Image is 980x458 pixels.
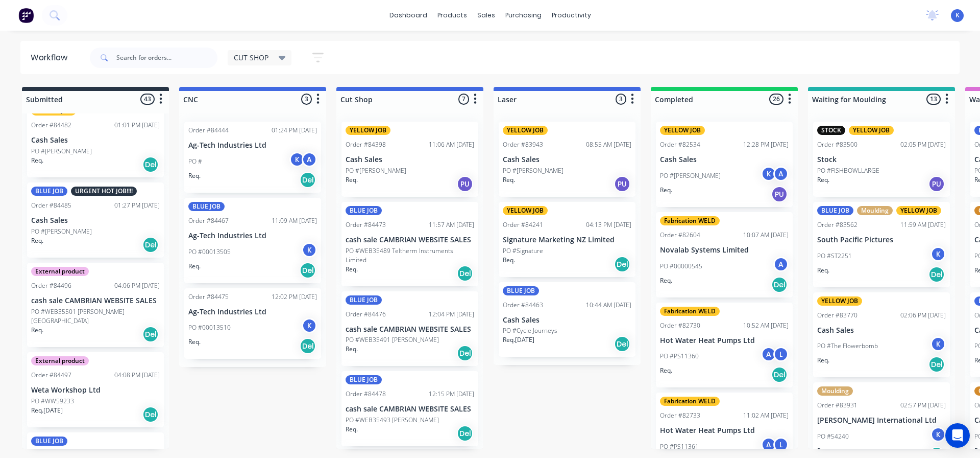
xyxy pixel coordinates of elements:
[660,276,672,285] p: Req.
[586,301,631,310] div: 10:44 AM [DATE]
[142,237,159,253] div: Del
[346,295,382,305] div: BLUE JOB
[817,220,857,230] div: Order #83562
[656,303,793,388] div: Fabrication WELDOrder #8273010:52 AM [DATE]Hot Water Heat Pumps LtdPO #PS11360ALReq.Del
[857,206,893,215] div: Moulding
[817,311,857,320] div: Order #83770
[660,321,700,330] div: Order #82730
[188,126,229,135] div: Order #84444
[761,437,776,452] div: A
[928,266,945,283] div: Del
[503,166,563,175] p: PO #[PERSON_NAME]
[656,212,793,297] div: Fabrication WELDOrder #8260410:07 AM [DATE]Novalab Systems LimitedPO #00000545AReq.Del
[346,390,386,399] div: Order #84478
[503,286,539,295] div: BLUE JOB
[31,267,89,276] div: External product
[586,140,631,149] div: 08:55 AM [DATE]
[586,220,631,230] div: 04:13 PM [DATE]
[660,262,702,271] p: PO #00000545
[18,8,34,23] img: Factory
[142,406,159,423] div: Del
[142,326,159,342] div: Del
[930,427,946,442] div: K
[928,176,945,192] div: PU
[300,172,316,188] div: Del
[31,281,71,290] div: Order #84496
[31,201,71,210] div: Order #84485
[761,166,776,181] div: K
[114,201,160,210] div: 01:27 PM [DATE]
[346,206,382,215] div: BLUE JOB
[817,432,849,441] p: PO #54240
[346,155,474,164] p: Cash Sales
[346,335,439,345] p: PO #WEB35491 [PERSON_NAME]
[346,345,358,354] p: Req.
[813,202,950,287] div: BLUE JOBMouldingYELLOW JOBOrder #8356211:59 AM [DATE]South Pacific PicturesPO #ST2251KReq.Del
[503,175,515,185] p: Req.
[900,140,946,149] div: 02:05 PM [DATE]
[31,296,160,305] p: cash sale CAMBRIAN WEBSITE SALES
[188,292,229,302] div: Order #84475
[31,406,63,415] p: Req. [DATE]
[660,186,672,195] p: Req.
[503,326,557,335] p: PO #Cycle Journeys
[817,155,946,164] p: Stock
[614,256,630,272] div: Del
[346,126,390,135] div: YELLOW JOB
[346,220,386,230] div: Order #84473
[188,323,231,332] p: PO #00013510
[656,122,793,207] div: YELLOW JOBOrder #8253412:28 PM [DATE]Cash SalesPO #[PERSON_NAME]KAReq.PU
[341,371,478,446] div: BLUE JOBOrder #8447812:15 PM [DATE]cash sale CAMBRIAN WEBSITE SALESPO #WEB35493 [PERSON_NAME]Req.Del
[660,442,699,451] p: PO #PS11361
[432,8,472,23] div: products
[71,187,137,196] div: URGENT HOT JOB!!!!
[761,347,776,362] div: A
[817,386,853,396] div: Moulding
[346,166,406,175] p: PO #[PERSON_NAME]
[31,156,43,165] p: Req.
[31,397,74,406] p: PO #WW59233
[384,8,432,23] a: dashboard
[31,356,89,365] div: External product
[272,292,317,302] div: 12:02 PM [DATE]
[346,416,439,425] p: PO #WEB35493 [PERSON_NAME]
[660,336,789,345] p: Hot Water Heat Pumps Ltd
[341,122,478,197] div: YELLOW JOBOrder #8439811:06 AM [DATE]Cash SalesPO #[PERSON_NAME]Req.PU
[930,246,946,262] div: K
[114,371,160,380] div: 04:08 PM [DATE]
[773,347,789,362] div: L
[503,206,548,215] div: YELLOW JOB
[547,8,596,23] div: productivity
[614,176,630,192] div: PU
[817,296,862,306] div: YELLOW JOB
[955,11,960,20] span: K
[31,307,160,326] p: PO #WEB35501 [PERSON_NAME][GEOGRAPHIC_DATA]
[457,345,473,361] div: Del
[660,155,789,164] p: Cash Sales
[300,262,316,279] div: Del
[31,216,160,225] p: Cash Sales
[302,242,317,258] div: K
[302,152,317,167] div: A
[188,337,201,347] p: Req.
[457,176,473,192] div: PU
[346,310,386,319] div: Order #84476
[499,122,635,197] div: YELLOW JOBOrder #8394308:55 AM [DATE]Cash SalesPO #[PERSON_NAME]Req.PU
[499,202,635,277] div: YELLOW JOBOrder #8424104:13 PM [DATE]Signature Marketing NZ LimitedPO #SignatureReq.Del
[184,122,321,193] div: Order #8444401:24 PM [DATE]Ag-Tech Industries LtdPO #KAReq.Del
[817,326,946,335] p: Cash Sales
[289,152,305,167] div: K
[31,236,43,245] p: Req.
[341,291,478,367] div: BLUE JOBOrder #8447612:04 PM [DATE]cash sale CAMBRIAN WEBSITE SALESPO #WEB35491 [PERSON_NAME]Req.Del
[660,126,705,135] div: YELLOW JOB
[660,426,789,435] p: Hot Water Heat Pumps Ltd
[773,166,789,181] div: A
[188,157,202,166] p: PO #
[503,256,515,265] p: Req.
[272,216,317,225] div: 11:09 AM [DATE]
[346,236,474,244] p: cash sale CAMBRIAN WEBSITE SALES
[503,220,543,230] div: Order #84241
[660,411,700,420] div: Order #82733
[817,446,829,455] p: Req.
[503,126,548,135] div: YELLOW JOB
